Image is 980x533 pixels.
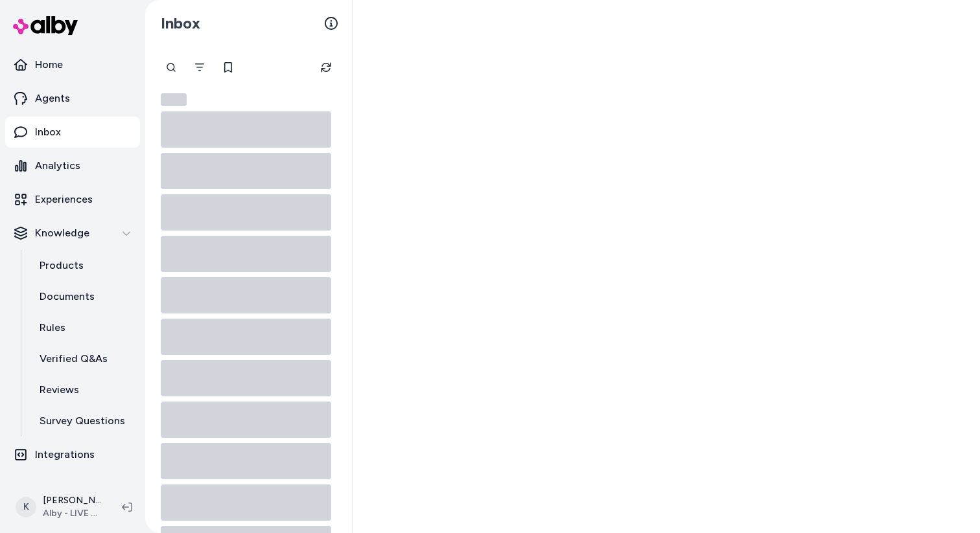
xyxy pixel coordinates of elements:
[8,486,111,528] button: K[PERSON_NAME]Alby - LIVE on [DOMAIN_NAME]
[27,343,140,374] a: Verified Q&As
[35,158,80,174] p: Analytics
[5,184,140,215] a: Experiences
[35,91,70,106] p: Agents
[161,14,200,33] h2: Inbox
[27,374,140,405] a: Reviews
[43,507,101,520] span: Alby - LIVE on [DOMAIN_NAME]
[40,320,65,335] p: Rules
[43,494,101,507] p: [PERSON_NAME]
[35,124,61,140] p: Inbox
[35,192,93,207] p: Experiences
[35,57,63,73] p: Home
[5,83,140,114] a: Agents
[40,289,95,304] p: Documents
[40,351,108,367] p: Verified Q&As
[27,281,140,312] a: Documents
[27,312,140,343] a: Rules
[5,49,140,80] a: Home
[40,258,84,273] p: Products
[35,447,95,462] p: Integrations
[5,150,140,181] a: Analytics
[313,54,339,80] button: Refresh
[187,54,213,80] button: Filter
[16,497,36,517] span: K
[27,405,140,437] a: Survey Questions
[5,218,140,249] button: Knowledge
[5,117,140,148] a: Inbox
[27,250,140,281] a: Products
[35,225,89,241] p: Knowledge
[5,439,140,470] a: Integrations
[40,413,125,429] p: Survey Questions
[40,382,79,398] p: Reviews
[13,16,78,35] img: alby Logo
